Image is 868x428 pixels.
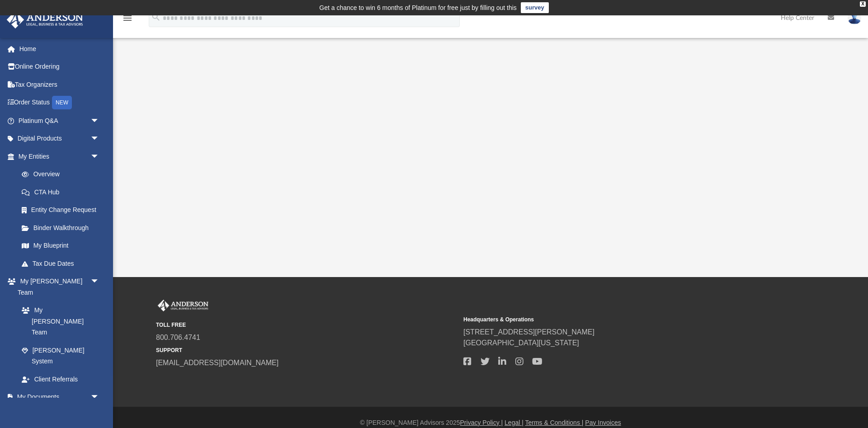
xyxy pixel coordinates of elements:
img: User Pic [848,11,861,24]
i: menu [122,13,133,24]
a: Legal | [505,419,524,426]
span: arrow_drop_down [90,388,108,407]
a: My Blueprint [13,237,108,255]
a: Terms & Conditions | [525,419,584,426]
a: survey [521,2,549,13]
span: arrow_drop_down [90,130,108,148]
div: © [PERSON_NAME] Advisors 2025 [113,418,868,428]
small: Headquarters & Operations [463,315,764,324]
i: search [151,12,161,22]
span: arrow_drop_down [90,147,108,166]
a: Pay Invoices [585,419,621,426]
img: Anderson Advisors Platinum Portal [4,11,86,28]
small: SUPPORT [156,346,457,354]
a: Overview [13,165,113,183]
a: Home [6,40,113,58]
a: My [PERSON_NAME] Teamarrow_drop_down [6,273,108,301]
a: Client Referrals [13,370,108,388]
a: Online Ordering [6,58,113,76]
div: close [860,1,866,7]
a: [STREET_ADDRESS][PERSON_NAME] [463,328,594,336]
a: CTA Hub [13,183,113,201]
small: TOLL FREE [156,321,457,329]
a: 800.706.4741 [156,334,200,341]
a: My Entitiesarrow_drop_down [6,147,113,165]
a: Tax Due Dates [13,254,113,273]
a: My [PERSON_NAME] Team [13,301,104,342]
img: Anderson Advisors Platinum Portal [156,300,210,311]
a: [GEOGRAPHIC_DATA][US_STATE] [463,339,579,347]
a: Digital Productsarrow_drop_down [6,130,113,148]
a: menu [122,17,133,24]
a: Platinum Q&Aarrow_drop_down [6,112,113,130]
a: Entity Change Request [13,201,113,219]
div: Get a chance to win 6 months of Platinum for free just by filling out this [319,2,517,13]
span: arrow_drop_down [90,112,108,130]
a: My Documentsarrow_drop_down [6,388,108,406]
a: [EMAIL_ADDRESS][DOMAIN_NAME] [156,359,278,367]
a: Order StatusNEW [6,94,113,112]
div: NEW [52,96,72,109]
span: arrow_drop_down [90,273,108,291]
a: Tax Organizers [6,75,113,94]
a: Binder Walkthrough [13,219,113,237]
a: [PERSON_NAME] System [13,341,108,370]
a: Privacy Policy | [460,419,503,426]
